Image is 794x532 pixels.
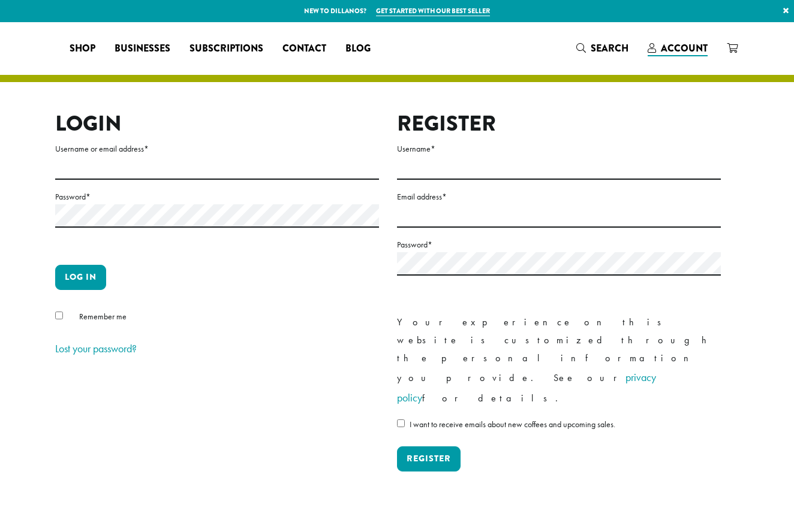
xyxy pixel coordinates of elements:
label: Password [397,237,721,252]
button: Log in [55,265,106,290]
span: Account [661,41,708,55]
span: Remember me [79,311,127,322]
label: Email address [397,189,721,204]
span: Contact [282,41,326,56]
a: privacy policy [397,370,656,404]
a: Get started with our best seller [376,6,490,16]
input: I want to receive emails about new coffees and upcoming sales. [397,419,405,427]
button: Register [397,446,461,471]
label: Username or email address [55,141,379,156]
a: Shop [60,39,105,58]
label: Username [397,141,721,156]
span: Businesses [115,41,170,56]
a: Lost your password? [55,341,137,355]
span: Search [591,41,628,55]
span: I want to receive emails about new coffees and upcoming sales. [410,419,615,430]
h2: Register [397,111,721,137]
h2: Login [55,111,379,137]
span: Blog [345,41,371,56]
a: Search [567,38,638,58]
p: Your experience on this website is customized through the personal information you provide. See o... [397,313,721,408]
label: Password [55,189,379,204]
span: Subscriptions [190,41,263,56]
span: Shop [70,41,95,56]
